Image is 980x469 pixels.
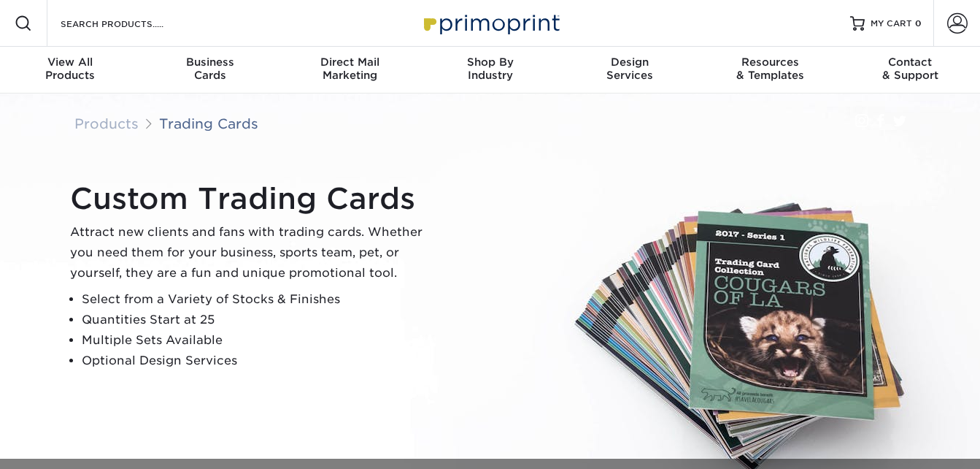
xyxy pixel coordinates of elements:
div: & Templates [700,56,840,82]
li: Quantities Start at 25 [82,310,435,330]
span: MY CART [871,18,912,30]
h1: Custom Trading Cards [70,181,435,216]
a: Trading Cards [159,115,258,131]
a: Products [74,115,139,131]
span: Shop By [420,56,560,69]
a: Direct MailMarketing [280,47,420,94]
a: DesignServices [560,47,700,94]
span: Direct Mail [280,56,420,69]
div: Services [560,56,700,82]
span: Business [140,56,280,69]
div: & Support [840,56,980,82]
div: Marketing [280,56,420,82]
li: Multiple Sets Available [82,330,435,351]
span: Design [560,56,700,69]
input: SEARCH PRODUCTS..... [59,15,201,32]
li: Select from a Variety of Stocks & Finishes [82,289,435,310]
span: Contact [840,56,980,69]
p: Attract new clients and fans with trading cards. Whether you need them for your business, sports ... [70,222,435,283]
img: Primoprint [417,7,563,39]
div: Industry [420,56,560,82]
span: Resources [700,56,840,69]
span: 0 [915,18,922,28]
a: BusinessCards [140,47,280,94]
a: Resources& Templates [700,47,840,94]
a: Shop ByIndustry [420,47,560,94]
a: Contact& Support [840,47,980,94]
li: Optional Design Services [82,351,435,371]
div: Cards [140,56,280,82]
